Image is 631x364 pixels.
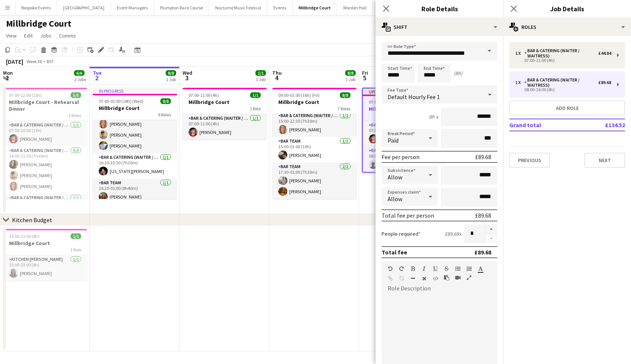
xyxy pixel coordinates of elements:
a: View [3,31,20,41]
span: 6 Roles [158,112,171,117]
app-job-card: 09:00-01:00 (16h) (Fri)8/8Millbridge Court7 RolesBar & Catering (Waiter / waitress)1/113:00-22:00... [272,88,356,199]
div: Fee per person [382,153,420,161]
span: 1/1 [71,233,81,239]
div: £89.68 [598,80,611,85]
app-card-role: Bar Team1/116:20-01:00 (8h40m)[PERSON_NAME] [93,179,177,204]
span: 8/8 [160,98,171,104]
span: 3 Roles [68,113,81,118]
div: 1 Job [166,77,176,82]
span: 7 Roles [338,106,350,111]
app-card-role: Bar & Catering (Waiter / waitress)1/107:00-11:00 (4h)[PERSON_NAME] [363,121,445,146]
span: 5 [361,74,368,82]
h3: Millbridge Court - Rehearsal Dinner [3,99,87,112]
span: Paid [388,137,399,144]
div: In progress [93,88,177,94]
div: 1 x [515,80,524,85]
button: Paste as plain text [444,275,449,281]
span: 07:00-01:00 (18h) (Wed) [99,98,143,104]
span: 4 [271,74,282,82]
button: Unordered List [455,266,460,272]
app-card-role: Bar & Catering (Waiter / waitress)0/108:00-16:00 (8h) [363,146,445,172]
div: 1 x [515,51,524,56]
button: Previous [509,153,550,168]
app-card-role: Kitchen [PERSON_NAME]1/115:00-23:00 (8h)[PERSON_NAME] [3,255,87,281]
app-card-role: Bar & Catering (Waiter / waitress)1/1 [3,194,87,219]
app-job-card: Updated07:00-16:00 (9h)1/2Millbridge Court2 RolesBar & Catering (Waiter / waitress)1/107:00-11:00... [362,88,446,173]
span: Thu [272,69,282,76]
button: Underline [433,266,438,272]
button: Morden Hall [337,0,373,15]
button: Events [267,0,293,15]
h3: Job Details [503,4,631,14]
button: Italic [421,266,427,272]
div: 07:00-11:00 (4h) [515,59,611,62]
a: Edit [21,31,36,41]
span: Tue [93,69,102,76]
div: Updated [363,89,445,95]
div: 07:00-11:00 (4h)1/1Millbridge Court1 RoleBar & Catering (Waiter / waitress)1/107:00-11:00 (4h)[PE... [183,88,267,140]
button: Increase [485,224,497,234]
button: HTML Code [433,275,438,281]
div: £44.84 [598,51,611,56]
span: Allow [388,195,402,203]
div: 1 Job [256,77,266,82]
div: £89.68 [474,248,491,256]
app-job-card: 07:00-22:00 (15h)5/5Millbridge Court - Rehearsal Dinner3 RolesBar & Catering (Waiter / waitress)1... [3,88,87,199]
h3: Millbridge Court [272,99,356,105]
button: Horizontal Line [410,275,415,281]
button: Insert video [455,275,460,281]
div: 08:00-16:00 (8h) [515,88,611,92]
span: 15:00-23:00 (8h) [9,233,39,239]
button: Ordered List [466,266,472,272]
app-card-role: Bar Team1/115:00-01:00 (10h)[PERSON_NAME] [272,137,356,162]
span: Wed [183,69,192,76]
button: Text Color [478,266,483,272]
h1: Millbridge Court [6,18,71,29]
span: 6/6 [74,70,85,76]
div: Shift [376,18,503,36]
h3: Millbridge Court [3,240,87,247]
div: Total fee per person [382,212,434,219]
a: Jobs [37,31,54,41]
span: Mon [3,69,13,76]
app-card-role: Bar Team2/217:30-01:00 (7h30m)[PERSON_NAME][PERSON_NAME] [272,162,356,199]
button: Add role [509,101,625,116]
span: Fri [362,69,368,76]
div: 2 Jobs [74,77,86,82]
app-job-card: 15:00-23:00 (8h)1/1Millbridge Court1 RoleKitchen [PERSON_NAME]1/115:00-23:00 (8h)[PERSON_NAME] [3,229,87,281]
span: 07:00-22:00 (15h) [9,92,42,98]
button: Event Managers [111,0,154,15]
span: 07:00-11:00 (4h) [189,92,219,98]
div: £89.68 x [445,230,461,237]
button: Clear Formatting [421,275,427,281]
button: Bold [410,266,415,272]
span: 5/5 [71,92,81,98]
div: £89.68 [475,153,491,161]
app-card-role: Bar & Catering (Waiter / waitress)1/115:00-22:30 (7h30m)[PERSON_NAME] [272,111,356,137]
app-card-role: Bar & Catering (Waiter / waitress)1/107:00-11:00 (4h)[PERSON_NAME] [183,114,267,140]
button: Nocturne Music Festival [209,0,267,15]
span: Comms [59,32,76,39]
button: Hickstead [373,0,405,15]
span: 09:00-01:00 (16h) (Fri) [278,92,320,98]
button: Fullscreen [466,275,472,281]
h3: Millbridge Court [363,105,445,112]
button: Redo [399,266,404,272]
span: 8/8 [166,70,176,76]
span: 2 [92,74,102,82]
div: 8h x [429,113,438,120]
button: [GEOGRAPHIC_DATA] [57,0,111,15]
div: BST [47,59,54,64]
div: Kitchen Budget [12,216,52,224]
button: Next [584,153,625,168]
span: 8/8 [345,70,356,76]
a: Comms [56,31,79,41]
h3: Role Details [376,4,503,14]
app-job-card: In progress07:00-01:00 (18h) (Wed)8/8Millbridge Court6 Roles09:30-19:30 (10h)[PERSON_NAME]Bar & C... [93,88,177,199]
span: 07:00-16:00 (9h) [369,99,399,105]
div: Bar & Catering (Waiter / waitress) [524,48,598,59]
div: (8h) [454,70,462,77]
